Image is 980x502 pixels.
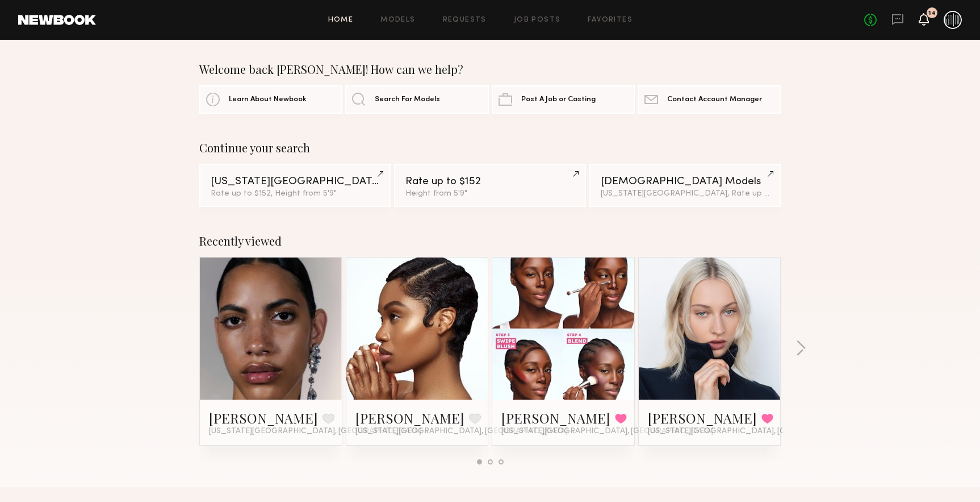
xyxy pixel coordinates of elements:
[394,164,585,207] a: Rate up to $152Height from 5'9"
[229,96,307,103] span: Learn About Newbook
[199,164,391,207] a: [US_STATE][GEOGRAPHIC_DATA]Rate up to $152, Height from 5'9"
[380,16,415,24] a: Models
[209,409,318,427] a: [PERSON_NAME]
[211,176,379,187] div: [US_STATE][GEOGRAPHIC_DATA]
[405,176,574,187] div: Rate up to $152
[355,409,464,427] a: [PERSON_NAME]
[638,85,781,114] a: Contact Account Manager
[211,190,379,198] div: Rate up to $152, Height from 5'9"
[501,409,610,427] a: [PERSON_NAME]
[375,96,440,103] span: Search For Models
[209,427,421,436] span: [US_STATE][GEOGRAPHIC_DATA], [GEOGRAPHIC_DATA]
[405,190,574,198] div: Height from 5'9"
[601,176,769,187] div: [DEMOGRAPHIC_DATA] Models
[601,190,769,198] div: [US_STATE][GEOGRAPHIC_DATA], Rate up to $201
[589,164,781,207] a: [DEMOGRAPHIC_DATA] Models[US_STATE][GEOGRAPHIC_DATA], Rate up to $201
[199,141,781,155] div: Continue your search
[514,16,561,24] a: Job Posts
[345,85,488,114] a: Search For Models
[355,427,568,436] span: [US_STATE][GEOGRAPHIC_DATA], [GEOGRAPHIC_DATA]
[199,63,781,76] div: Welcome back [PERSON_NAME]! How can we help?
[521,96,596,103] span: Post A Job or Casting
[199,234,781,248] div: Recently viewed
[648,409,757,427] a: [PERSON_NAME]
[199,85,342,114] a: Learn About Newbook
[328,16,354,24] a: Home
[443,16,487,24] a: Requests
[667,96,762,103] span: Contact Account Manager
[928,10,936,16] div: 14
[492,85,635,114] a: Post A Job or Casting
[588,16,633,24] a: Favorites
[501,427,714,436] span: [US_STATE][GEOGRAPHIC_DATA], [GEOGRAPHIC_DATA]
[648,427,860,436] span: [US_STATE][GEOGRAPHIC_DATA], [GEOGRAPHIC_DATA]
